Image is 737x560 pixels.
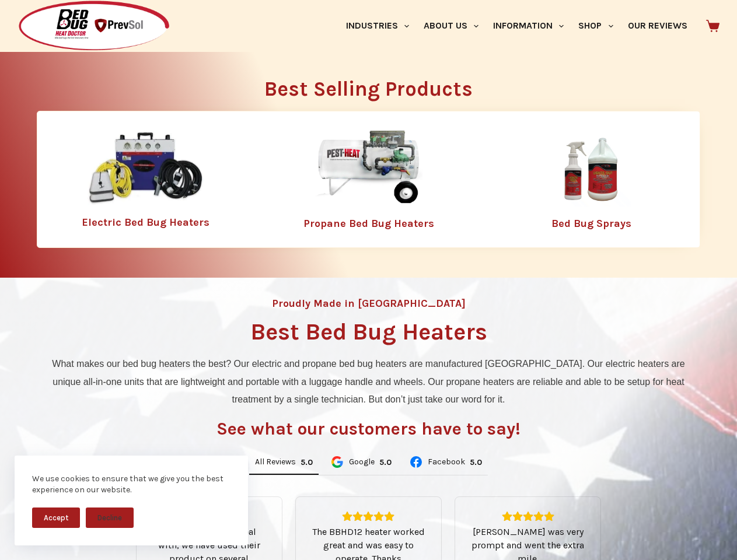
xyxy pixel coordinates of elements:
button: Decline [86,508,134,528]
p: What makes our bed bug heaters the best? Our electric and propane bed bug heaters are manufacture... [43,355,694,408]
button: Open LiveChat chat widget [9,5,44,40]
div: 5.0 [301,457,313,467]
a: Bed Bug Sprays [551,217,631,230]
span: Google [349,458,375,466]
div: We use cookies to ensure that we give you the best experience on our website. [32,473,230,496]
div: Rating: 5.0 out of 5 [301,457,313,467]
span: Facebook [428,458,465,466]
h2: Best Selling Products [37,79,700,99]
button: Accept [32,508,80,528]
div: Rating: 5.0 out of 5 [470,457,482,467]
h4: Proudly Made in [GEOGRAPHIC_DATA] [272,298,466,309]
h3: See what our customers have to say! [216,420,521,437]
div: 5.0 [379,457,392,467]
span: All Reviews [255,458,296,466]
div: Rating: 5.0 out of 5 [469,511,586,521]
h1: Best Bed Bug Heaters [250,320,487,344]
a: Electric Bed Bug Heaters [82,216,209,229]
a: Propane Bed Bug Heaters [303,217,434,230]
div: Rating: 5.0 out of 5 [310,511,427,521]
div: 5.0 [470,457,482,467]
div: Rating: 5.0 out of 5 [379,457,392,467]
